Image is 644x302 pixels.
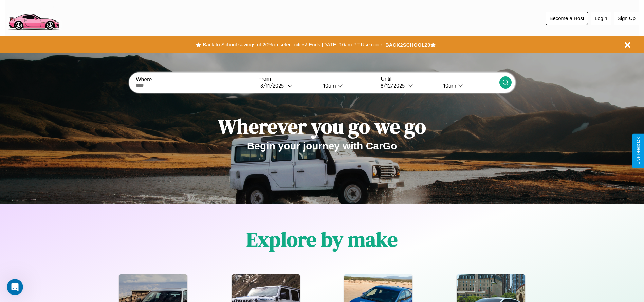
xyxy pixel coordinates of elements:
[260,82,287,89] div: 8 / 11 / 2025
[381,82,408,89] div: 8 / 12 / 2025
[614,12,639,25] button: Sign Up
[258,76,377,82] label: From
[320,82,338,89] div: 10am
[438,82,499,89] button: 10am
[440,82,458,89] div: 10am
[246,225,398,253] h1: Explore by make
[201,40,385,49] button: Back to School savings of 20% in select cities! Ends [DATE] 10am PT.Use code:
[636,137,641,165] div: Give Feedback
[318,82,377,89] button: 10am
[258,82,318,89] button: 8/11/2025
[136,77,254,83] label: Where
[385,42,430,48] b: BACK2SCHOOL20
[5,3,62,32] img: logo
[381,76,499,82] label: Until
[546,12,588,25] button: Become a Host
[591,12,611,25] button: Login
[7,279,23,295] iframe: Intercom live chat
